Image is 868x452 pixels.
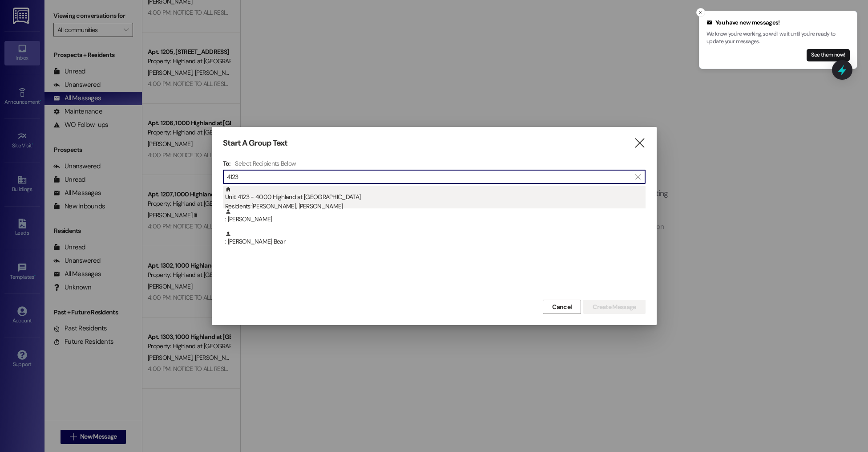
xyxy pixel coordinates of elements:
[225,186,646,212] div: Unit: 4123 - 4000 Highland at [GEOGRAPHIC_DATA]
[223,231,646,253] div: : [PERSON_NAME] Bear
[593,302,636,312] span: Create Message
[696,8,705,17] button: Close toast
[223,159,231,167] h3: To:
[631,170,645,183] button: Clear text
[634,138,646,148] i: 
[583,300,645,314] button: Create Message
[552,302,572,312] span: Cancel
[225,202,646,211] div: Residents: [PERSON_NAME], [PERSON_NAME]
[707,18,850,27] div: You have new messages!
[235,159,296,167] h4: Select Recipients Below
[807,49,850,61] button: See them now!
[223,208,646,231] div: : [PERSON_NAME]
[225,231,646,246] div: : [PERSON_NAME] Bear
[635,173,640,180] i: 
[223,186,646,208] div: Unit: 4123 - 4000 Highland at [GEOGRAPHIC_DATA]Residents:[PERSON_NAME], [PERSON_NAME]
[223,138,288,148] h3: Start A Group Text
[543,300,581,314] button: Cancel
[707,30,850,46] p: We know you're working, so we'll wait until you're ready to update your messages.
[225,208,646,224] div: : [PERSON_NAME]
[227,171,631,183] input: Search for any contact or apartment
